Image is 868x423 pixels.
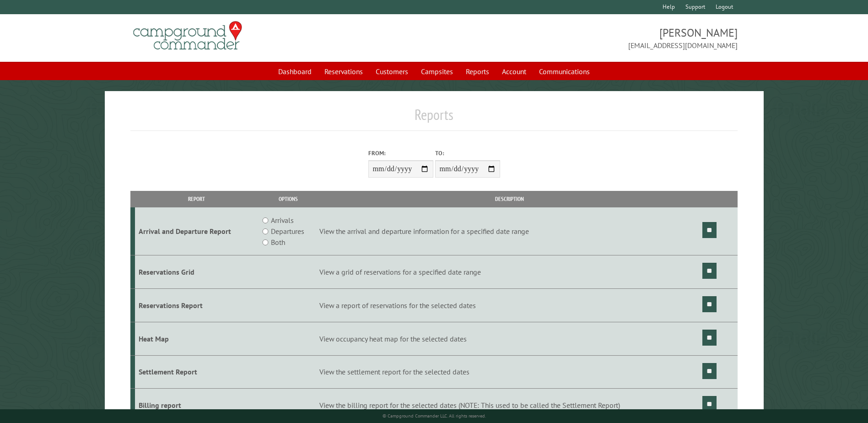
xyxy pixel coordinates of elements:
td: View occupancy heat map for the selected dates [318,322,701,355]
a: Account [496,63,532,80]
label: Arrivals [271,215,294,226]
td: View the arrival and departure information for a specified date range [318,207,701,255]
th: Description [318,191,701,207]
td: Billing report [135,389,258,422]
a: Communications [534,63,595,80]
th: Options [258,191,318,207]
a: Reports [460,63,495,80]
a: Reservations [319,63,368,80]
th: Report [135,191,258,207]
td: Heat Map [135,322,258,355]
label: To: [435,149,500,157]
a: Campsites [415,63,458,80]
td: View a report of reservations for the selected dates [318,288,701,322]
small: © Campground Commander LLC. All rights reserved. [383,413,486,419]
td: View the billing report for the selected dates (NOTE: This used to be called the Settlement Report) [318,389,701,422]
td: View the settlement report for the selected dates [318,355,701,389]
td: Settlement Report [135,355,258,389]
label: Departures [271,226,304,237]
label: From: [368,149,433,157]
label: Both [271,237,285,248]
td: Reservations Report [135,288,258,322]
td: Arrival and Departure Report [135,207,258,255]
span: [PERSON_NAME] [EMAIL_ADDRESS][DOMAIN_NAME] [434,25,738,51]
h1: Reports [130,106,737,131]
td: Reservations Grid [135,255,258,289]
img: Campground Commander [130,18,245,54]
a: Customers [370,63,414,80]
td: View a grid of reservations for a specified date range [318,255,701,289]
a: Dashboard [273,63,317,80]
